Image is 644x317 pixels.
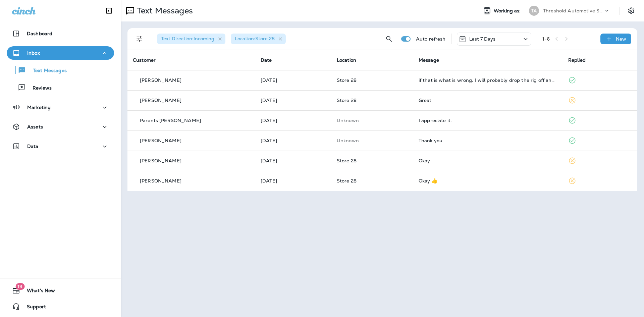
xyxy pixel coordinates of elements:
p: [PERSON_NAME] [140,98,181,103]
span: 19 [15,283,24,290]
p: Threshold Automotive Service dba Grease Monkey [543,8,603,13]
p: Auto refresh [416,36,446,42]
span: Customer [133,57,156,63]
p: Parents [PERSON_NAME] [140,118,201,123]
span: Store 28 [337,77,357,83]
p: Sep 5, 2025 01:13 PM [261,118,326,123]
div: Okay [419,158,557,163]
p: New [616,36,626,42]
p: This customer does not have a last location and the phone number they messaged is not assigned to... [337,118,408,123]
button: 19What's New [7,284,114,297]
p: This customer does not have a last location and the phone number they messaged is not assigned to... [337,138,408,143]
button: Marketing [7,101,114,114]
div: Location:Store 28 [231,34,286,44]
span: Store 28 [337,97,357,103]
div: Text Direction:Incoming [157,34,225,44]
button: Filters [133,32,146,46]
button: Collapse Sidebar [100,4,118,17]
button: Assets [7,120,114,134]
button: Reviews [7,81,114,95]
p: [PERSON_NAME] [140,158,181,163]
div: Okay 👍 [419,178,557,183]
p: Sep 5, 2025 01:01 PM [261,138,326,143]
button: Support [7,300,114,313]
div: 1 - 6 [542,36,550,42]
button: Search Messages [382,32,396,46]
p: [PERSON_NAME] [140,178,181,183]
div: I appreciate it. [419,118,557,123]
span: Date [261,57,272,63]
p: Sep 5, 2025 12:43 PM [261,158,326,163]
div: Thank you [419,138,557,143]
p: Last 7 Days [469,36,496,42]
p: Sep 5, 2025 12:32 PM [261,178,326,183]
p: Assets [27,124,43,129]
span: What's New [20,288,55,296]
button: Settings [625,5,637,17]
button: Dashboard [7,27,114,40]
button: Data [7,140,114,153]
p: Data [27,144,39,149]
p: Reviews [26,85,52,92]
p: Dashboard [27,31,52,36]
span: Text Direction : Incoming [161,36,214,42]
span: Store 28 [337,158,357,164]
p: [PERSON_NAME] [140,77,181,83]
div: if that is what is wrong. I will probably drop the rig off and come back for it closer to 5 if th... [419,77,557,83]
p: Sep 8, 2025 12:52 PM [261,98,326,103]
p: [PERSON_NAME] [140,138,181,143]
span: Message [419,57,439,63]
div: Great [419,98,557,103]
span: Support [20,304,46,312]
span: Store 28 [337,178,357,184]
p: Text Messages [26,68,67,74]
p: Marketing [27,105,51,110]
span: Working as: [494,8,522,14]
p: Inbox [27,50,40,56]
button: Text Messages [7,63,114,77]
p: Sep 8, 2025 02:32 PM [261,77,326,83]
span: Location [337,57,356,63]
span: Replied [568,57,586,63]
button: Inbox [7,46,114,60]
span: Location : Store 28 [235,36,275,42]
p: Text Messages [134,6,193,16]
div: TA [529,6,539,16]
